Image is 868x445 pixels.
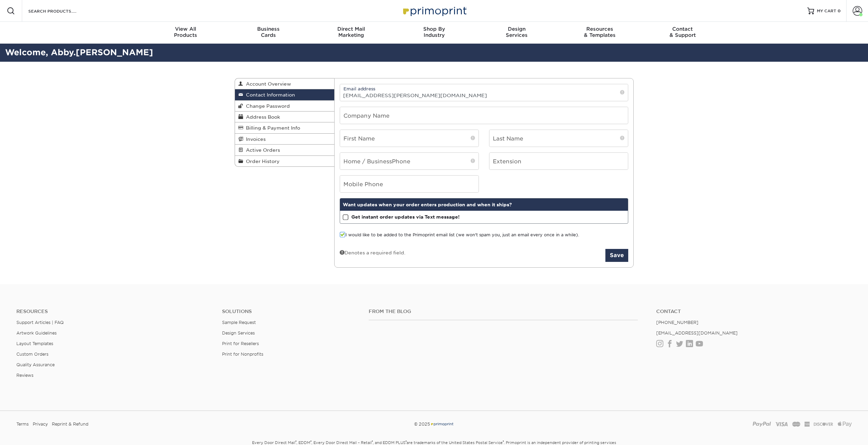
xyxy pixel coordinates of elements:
span: 0 [838,9,841,13]
span: Direct Mail [310,26,393,32]
span: Contact [641,26,724,32]
button: Save [605,249,628,262]
div: Cards [227,26,310,38]
a: Change Password [235,101,335,112]
div: & Support [641,26,724,38]
h4: Resources [16,309,212,314]
a: Custom Orders [16,352,48,357]
span: View All [144,26,227,32]
a: View AllProducts [144,22,227,44]
span: Contact Information [243,92,295,98]
input: SEARCH PRODUCTS..... [28,7,94,15]
a: BusinessCards [227,22,310,44]
span: Billing & Payment Info [243,125,300,131]
a: Order History [235,156,335,166]
sup: ® [503,440,504,443]
a: Artwork Guidelines [16,330,57,336]
sup: ® [310,440,311,443]
span: Shop By [393,26,475,32]
h4: Solutions [222,309,358,314]
div: Services [475,26,558,38]
a: Account Overview [235,78,335,89]
a: Contact [656,309,852,314]
a: Invoices [235,134,335,145]
a: Active Orders [235,145,335,155]
span: Account Overview [243,81,291,87]
div: & Templates [558,26,641,38]
a: Contact Information [235,89,335,100]
a: Print for Resellers [222,341,259,346]
a: Sample Request [222,320,256,325]
span: Change Password [243,103,290,109]
span: Resources [558,26,641,32]
a: Shop ByIndustry [393,22,475,44]
label: I would like to be added to the Primoprint email list (we won't spam you, just an email every onc... [340,232,579,238]
a: Resources& Templates [558,22,641,44]
a: Contact& Support [641,22,724,44]
div: Want updates when your order enters production and when it ships? [340,198,628,211]
sup: ® [295,440,296,443]
a: Print for Nonprofits [222,352,263,357]
a: [EMAIL_ADDRESS][DOMAIN_NAME] [656,330,738,336]
img: Primoprint [400,3,468,18]
span: Order History [243,159,280,164]
span: Address Book [243,114,280,120]
a: Quality Assurance [16,362,55,367]
img: Primoprint [430,421,454,427]
span: Active Orders [243,147,280,153]
a: Reviews [16,373,33,378]
div: © 2025 [293,419,575,429]
a: Privacy [33,419,48,429]
a: Design Services [222,330,255,336]
sup: ® [372,440,373,443]
a: Billing & Payment Info [235,122,335,133]
a: Reprint & Refund [52,419,88,429]
span: MY CART [817,8,836,14]
iframe: Google Customer Reviews [2,424,58,443]
a: Support Articles | FAQ [16,320,64,325]
a: DesignServices [475,22,558,44]
h4: From the Blog [369,309,638,314]
div: Products [144,26,227,38]
sup: ® [406,440,407,443]
a: Layout Templates [16,341,53,346]
a: Terms [16,419,29,429]
div: Denotes a required field. [340,249,406,256]
div: Marketing [310,26,393,38]
span: Invoices [243,136,266,142]
a: Address Book [235,112,335,122]
strong: Get instant order updates via Text message! [351,214,460,220]
div: Industry [393,26,475,38]
a: Direct MailMarketing [310,22,393,44]
a: [PHONE_NUMBER] [656,320,698,325]
span: Design [475,26,558,32]
span: Business [227,26,310,32]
